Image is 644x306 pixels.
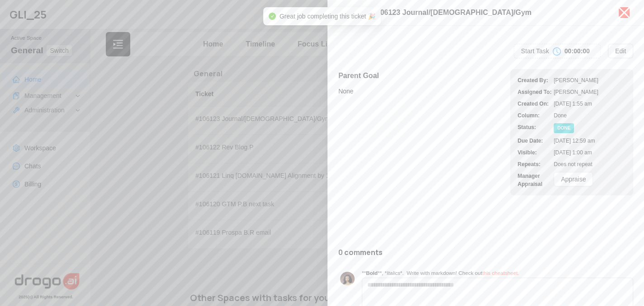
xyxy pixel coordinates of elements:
[617,5,631,20] span: close
[269,13,276,20] span: check-circle
[615,46,626,56] span: Edit
[608,44,633,58] button: Edit
[517,76,554,84] div: Created By:
[482,270,519,276] a: this cheatsheet.
[387,270,400,276] i: Italics
[561,174,586,184] span: Appraise
[554,111,626,120] div: Done
[340,272,355,286] img: vyolhnmv1r4i0qi6wdmu.jpg
[564,47,590,55] b: 00 : 00 : 00
[279,13,375,20] span: Great job completing this ticket 🎉
[553,47,561,56] span: clock-circle
[338,88,379,95] p: None
[554,137,626,145] div: [DATE] 12:59 am
[554,100,626,108] div: [DATE] 1:55 am
[521,46,549,56] span: Start Task
[554,148,626,157] div: [DATE] 1:00 am
[362,270,519,276] small: ** **, * *. Write with markdown! Check out
[517,172,554,188] div: Manager Appraisal
[517,160,554,168] div: Repeats:
[517,111,554,120] div: Column:
[554,76,626,84] div: [PERSON_NAME]
[554,88,626,96] div: [PERSON_NAME]
[517,100,554,108] div: Created On:
[366,270,378,276] b: Bold
[554,172,593,186] button: Appraise
[554,160,626,168] div: Does not repeat
[338,248,633,257] h6: 0 comments
[554,123,574,133] span: DONE
[338,7,608,18] div: [General] #106123 Journal/[DEMOGRAPHIC_DATA]/Gym
[517,88,554,96] div: Assigned To:
[517,148,554,157] div: Visible:
[514,44,601,58] button: Start Taskclock-circle00:00:00
[517,137,554,145] div: Due Date:
[338,70,379,81] h5: Parent Goal
[619,7,630,18] button: Close
[517,123,554,133] div: Status:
